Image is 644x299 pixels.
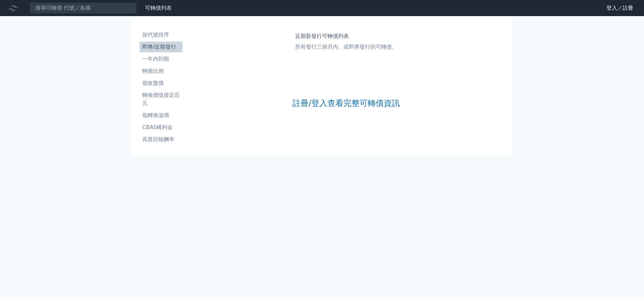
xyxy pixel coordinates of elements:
[140,79,182,87] li: 低收盤價
[140,91,182,107] li: 轉換價值接近百元
[140,135,182,143] li: 高賣回報酬率
[140,42,182,52] a: 即將/近期發行
[140,29,182,40] a: 按代號排序
[140,134,182,145] a: 高賣回報酬率
[140,67,182,75] li: 轉換比例
[30,2,137,14] input: 搜尋可轉債 代號／名稱
[140,110,182,121] a: 低轉換溢價
[140,90,182,109] a: 轉換價值接近百元
[140,43,182,51] li: 即將/近期發行
[295,43,397,51] p: 所有發行三個月內、或即將發行的可轉債。
[140,66,182,76] a: 轉換比例
[601,3,639,13] a: 登入／註冊
[140,78,182,88] a: 低收盤價
[145,5,172,11] a: 可轉債列表
[140,54,182,64] a: 一年內到期
[140,122,182,133] a: CBAS權利金
[295,32,397,40] h1: 近期新發行可轉債列表
[292,98,400,109] a: 註冊/登入查看完整可轉債資訊
[140,31,182,39] li: 按代號排序
[140,111,182,119] li: 低轉換溢價
[140,123,182,131] li: CBAS權利金
[140,55,182,63] li: 一年內到期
